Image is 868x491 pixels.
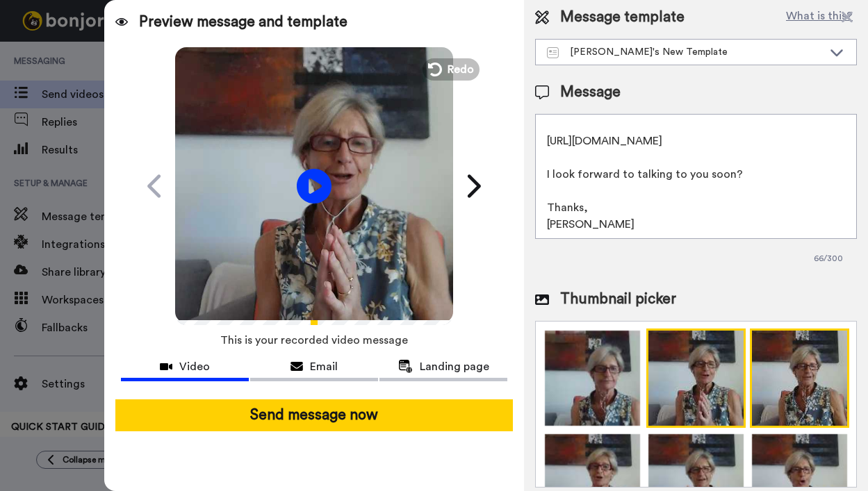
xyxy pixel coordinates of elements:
[310,358,338,375] span: Email
[115,399,514,431] button: Send message now
[535,114,857,239] textarea: Hi {first_name|there}, As discussed, if you have any interest, here is my link to book a no press...
[420,358,489,375] span: Landing page
[750,328,849,428] img: 9k=
[220,325,408,356] span: This is your recorded video message
[646,328,746,428] img: 9k=
[179,358,210,375] span: Video
[560,289,676,310] span: Thumbnail picker
[560,82,621,103] span: Message
[543,328,642,428] img: Z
